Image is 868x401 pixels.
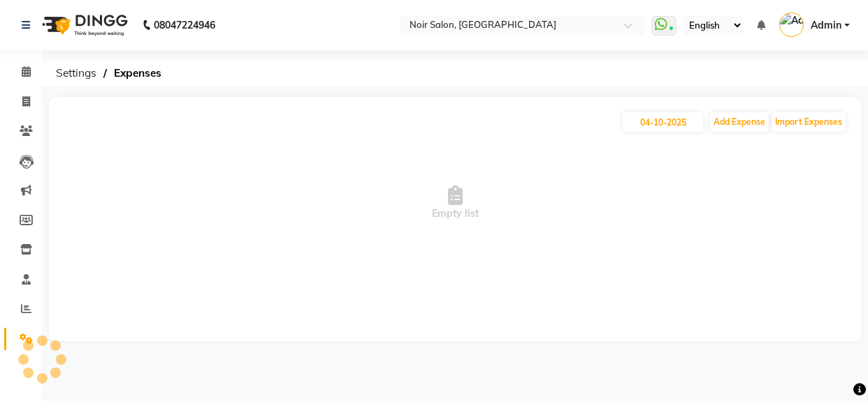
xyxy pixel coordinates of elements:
b: 08047224946 [154,6,215,45]
span: Settings [49,61,103,86]
span: Empty list [63,133,847,273]
span: Expenses [107,61,168,86]
span: Admin [811,18,841,33]
img: logo [36,6,131,45]
img: Admin [779,13,804,37]
input: PLACEHOLDER.DATE [623,112,703,132]
button: Add Expense [710,112,769,132]
button: Import Expenses [772,112,846,132]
